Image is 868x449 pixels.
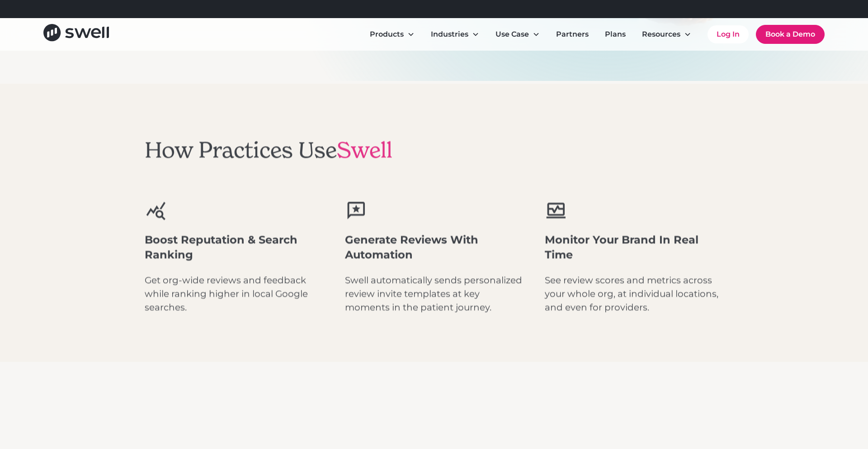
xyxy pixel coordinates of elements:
[363,25,422,43] div: Products
[370,29,404,40] div: Products
[545,232,723,262] h3: Monitor Your Brand In Real Time
[495,29,529,40] div: Use Case
[598,25,633,43] a: Plans
[488,25,547,43] div: Use Case
[431,29,468,40] div: Industries
[545,273,723,314] p: See review scores and metrics across your whole org, at individual locations, and even for provid...
[642,29,680,40] div: Resources
[145,137,392,163] h2: How Practices Use
[635,25,698,43] div: Resources
[345,232,524,262] h3: Generate Reviews With Automation
[708,25,749,43] a: Log In
[424,25,486,43] div: Industries
[549,25,596,43] a: Partners
[145,232,323,262] h3: Boost Reputation & Search Ranking
[337,136,392,163] span: Swell
[145,273,323,314] p: Get org-wide reviews and feedback while ranking higher in local Google searches.
[345,273,524,314] p: Swell automatically sends personalized review invite templates at key moments in the patient jour...
[43,24,109,44] a: home
[756,25,825,44] a: Book a Demo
